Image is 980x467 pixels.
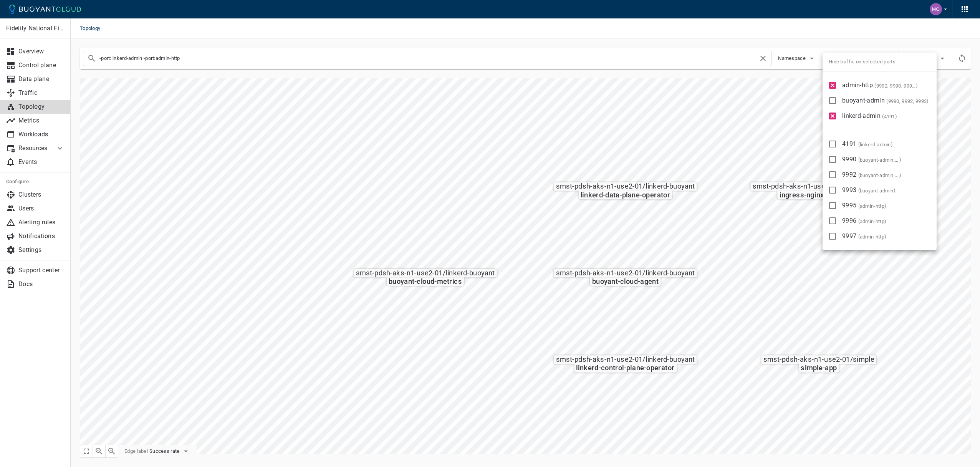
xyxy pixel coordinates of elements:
[858,172,902,178] span: ( )
[858,218,887,224] span: ( )
[888,98,927,104] span: 9990, 9992, 9993
[858,141,893,147] span: ( )
[842,112,897,119] span: linkerd-admin
[860,172,899,179] span: buoyant-admin, admin-http
[842,217,886,224] span: 9996
[858,157,902,162] span: ( )
[823,53,937,71] span: Hide traffic on selected ports.
[860,188,894,194] span: buoyant-admin
[874,83,918,88] span: ( )
[858,203,887,209] span: ( )
[882,113,897,119] span: ( )
[842,171,901,178] span: 9992
[860,157,899,163] span: buoyant-admin, admin-http
[842,81,918,89] span: admin-http
[876,83,916,89] span: 9992, 9990, 9996, 9997, 9995
[886,98,929,104] span: ( )
[860,203,884,209] span: admin-http
[842,140,893,147] span: 4191
[842,156,901,163] span: 9990
[860,234,884,240] span: admin-http
[884,114,895,120] span: 4191
[842,186,896,194] span: 9993
[858,187,896,193] span: ( )
[842,202,886,209] span: 9995
[860,142,891,148] span: linkerd-admin
[858,233,887,239] span: ( )
[842,97,929,104] span: buoyant-admin
[860,219,884,225] span: admin-http
[842,232,886,240] span: 9997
